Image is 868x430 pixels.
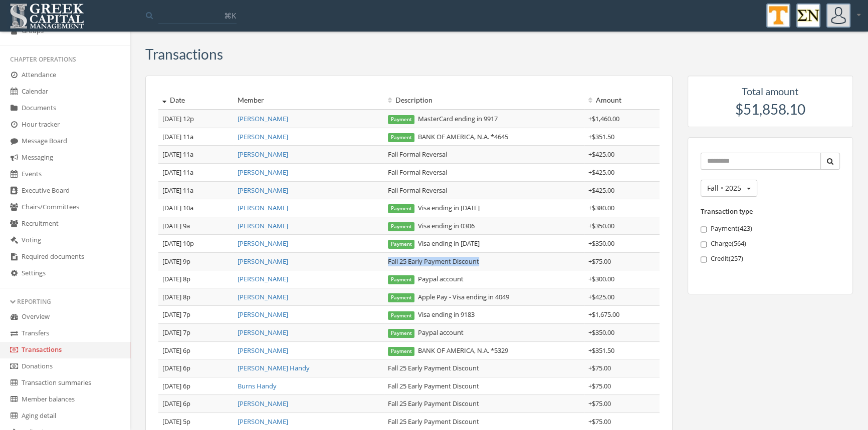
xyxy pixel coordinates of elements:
[158,324,234,342] td: [DATE] 7p
[158,270,234,288] td: [DATE] 8p
[238,274,288,283] a: [PERSON_NAME]
[588,186,614,195] span: + $425.00
[238,417,288,426] a: [PERSON_NAME]
[588,328,614,337] span: + $350.00
[388,274,464,283] span: Paypal account
[238,310,288,319] a: [PERSON_NAME]
[388,95,580,105] div: Description
[158,163,234,181] td: [DATE] 11a
[701,241,707,248] input: Charge(564)
[238,150,288,159] a: [PERSON_NAME]
[588,239,614,248] span: + $350.00
[145,47,223,62] h3: Transactions
[388,114,498,123] span: MasterCard ending in 9917
[388,293,415,302] span: Payment
[588,221,614,230] span: + $350.00
[384,395,584,413] td: Fall 25 Early Payment Discount
[388,133,415,142] span: Payment
[238,239,288,248] a: [PERSON_NAME]
[158,128,234,146] td: [DATE] 11a
[238,132,288,141] a: [PERSON_NAME]
[158,110,234,128] td: [DATE] 12p
[238,203,288,212] a: [PERSON_NAME]
[701,224,840,234] label: Payment ( 423 )
[388,328,464,337] span: Paypal account
[701,207,753,216] label: Transaction type
[384,163,584,181] td: Fall Formal Reversal
[158,395,234,413] td: [DATE] 6p
[158,341,234,359] td: [DATE] 6p
[238,114,288,123] a: [PERSON_NAME]
[238,381,277,390] a: Burns Handy
[588,257,611,266] span: + $75.00
[388,346,508,355] span: BANK OF AMERICA, N.A. *5329
[158,199,234,217] td: [DATE] 10a
[698,86,843,97] h5: Total amount
[384,146,584,164] td: Fall Formal Reversal
[588,114,619,123] span: + $1,460.00
[701,226,707,233] input: Payment(423)
[158,359,234,377] td: [DATE] 6p
[388,310,475,319] span: Visa ending in 9183
[588,132,614,141] span: + $351.50
[384,377,584,395] td: Fall 25 Early Payment Discount
[588,381,611,390] span: + $75.00
[238,346,288,355] a: [PERSON_NAME]
[388,329,415,338] span: Payment
[388,240,415,249] span: Payment
[388,239,480,248] span: Visa ending in [DATE]
[588,363,611,372] span: + $75.00
[388,204,415,213] span: Payment
[158,181,234,199] td: [DATE] 11a
[158,146,234,164] td: [DATE] 11a
[588,274,614,283] span: + $300.00
[735,101,805,118] span: $51,858.10
[588,95,656,105] div: Amount
[588,168,614,177] span: + $425.00
[588,310,619,319] span: + $1,675.00
[701,254,840,264] label: Credit ( 257 )
[158,217,234,235] td: [DATE] 9a
[238,292,288,301] a: [PERSON_NAME]
[588,203,614,212] span: + $380.00
[388,203,480,212] span: Visa ending in [DATE]
[388,311,415,320] span: Payment
[10,297,120,306] div: Reporting
[388,132,508,141] span: BANK OF AMERICA, N.A. *4645
[238,363,310,372] a: [PERSON_NAME] Handy
[162,95,230,105] div: Date
[588,150,614,159] span: + $425.00
[224,11,236,21] span: ⌘K
[384,252,584,270] td: Fall 25 Early Payment Discount
[388,222,415,231] span: Payment
[158,288,234,306] td: [DATE] 8p
[701,180,757,197] button: Fall • 2025
[238,221,288,230] a: [PERSON_NAME]
[388,275,415,284] span: Payment
[707,183,741,193] span: Fall • 2025
[384,359,584,377] td: Fall 25 Early Payment Discount
[158,235,234,253] td: [DATE] 10p
[388,115,415,124] span: Payment
[158,252,234,270] td: [DATE] 9p
[388,292,509,301] span: Apple Pay - Visa ending in 4049
[388,347,415,356] span: Payment
[158,377,234,395] td: [DATE] 6p
[588,417,611,426] span: + $75.00
[238,399,288,408] a: [PERSON_NAME]
[701,239,840,249] label: Charge ( 564 )
[238,168,288,177] a: [PERSON_NAME]
[588,399,611,408] span: + $75.00
[238,186,288,195] a: [PERSON_NAME]
[701,256,707,263] input: Credit(257)
[238,257,288,266] a: [PERSON_NAME]
[238,328,288,337] a: [PERSON_NAME]
[238,95,380,105] div: Member
[588,346,614,355] span: + $351.50
[588,292,614,301] span: + $425.00
[158,306,234,324] td: [DATE] 7p
[388,221,475,230] span: Visa ending in 0306
[384,181,584,199] td: Fall Formal Reversal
